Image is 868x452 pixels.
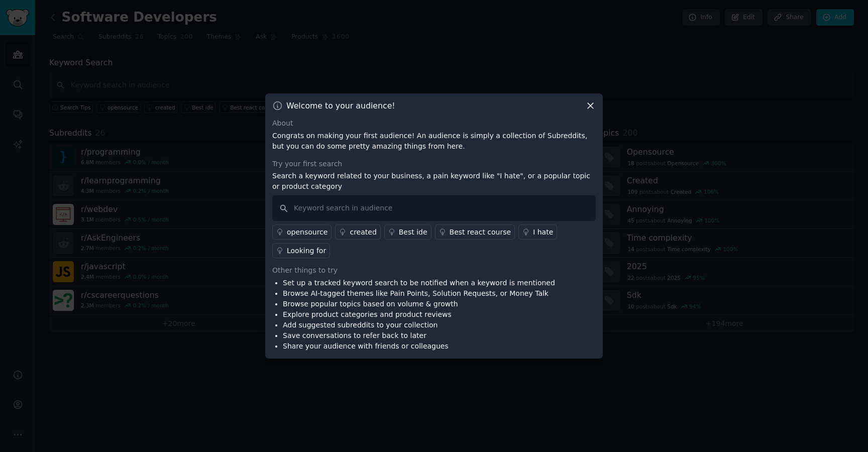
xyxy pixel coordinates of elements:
[272,243,330,258] a: Looking for
[283,278,555,288] li: Set up a tracked keyword search to be notified when a keyword is mentioned
[533,227,553,238] div: I hate
[272,118,596,129] div: About
[283,320,555,330] li: Add suggested subreddits to your collection
[283,330,555,341] li: Save conversations to refer back to later
[450,227,511,238] div: Best react course
[435,224,515,240] a: Best react course
[384,224,431,240] a: Best ide
[283,288,555,299] li: Browse AI-tagged themes like Pain Points, Solution Requests, or Money Talk
[287,246,326,256] div: Looking for
[283,309,555,320] li: Explore product categories and product reviews
[287,227,328,238] div: opensource
[272,224,332,240] a: opensource
[283,299,555,309] li: Browse popular topics based on volume & growth
[350,227,376,238] div: created
[518,224,557,240] a: I hate
[335,224,380,240] a: created
[272,195,596,221] input: Keyword search in audience
[272,159,596,169] div: Try your first search
[283,341,555,352] li: Share your audience with friends or colleagues
[286,100,395,111] h3: Welcome to your audience!
[272,171,596,192] p: Search a keyword related to your business, a pain keyword like "I hate", or a popular topic or pr...
[272,131,596,152] p: Congrats on making your first audience! An audience is simply a collection of Subreddits, but you...
[399,227,427,238] div: Best ide
[272,265,596,276] div: Other things to try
